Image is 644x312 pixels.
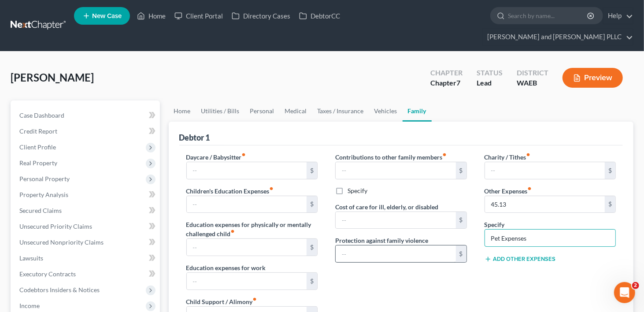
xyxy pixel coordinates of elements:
[456,212,466,229] div: $
[442,152,447,157] i: fiber_manual_record
[307,162,317,179] div: $
[170,8,227,24] a: Client Portal
[485,230,616,246] input: Specify...
[485,186,532,196] label: Other Expenses
[19,270,76,278] span: Executory Contracts
[186,152,246,162] label: Daycare / Babysitter
[485,220,505,229] label: Specify
[12,219,160,234] a: Unsecured Priority Claims
[187,239,307,256] input: --
[307,239,317,256] div: $
[11,71,94,84] span: [PERSON_NAME]
[430,78,463,88] div: Chapter
[245,100,280,122] a: Personal
[227,8,295,24] a: Directory Cases
[485,162,605,179] input: --
[307,273,317,290] div: $
[19,254,43,262] span: Lawsuits
[231,229,235,234] i: fiber_manual_record
[307,196,317,213] div: $
[12,250,160,266] a: Lawsuits
[430,68,463,78] div: Chapter
[605,196,615,213] div: $
[605,162,615,179] div: $
[19,191,68,198] span: Property Analysis
[186,186,274,196] label: Children's Education Expenses
[483,29,633,45] a: [PERSON_NAME] and [PERSON_NAME] PLLC
[92,13,122,19] span: New Case
[19,127,57,135] span: Credit Report
[280,100,312,122] a: Medical
[517,68,548,78] div: District
[456,245,466,262] div: $
[348,186,367,195] label: Specify
[336,245,456,262] input: --
[19,175,70,182] span: Personal Property
[12,187,160,203] a: Property Analysis
[19,143,56,151] span: Client Profile
[253,297,257,301] i: fiber_manual_record
[603,8,633,24] a: Help
[508,7,588,24] input: Search by name...
[12,266,160,282] a: Executory Contracts
[335,236,428,245] label: Protection against family violence
[186,263,266,272] label: Education expenses for work
[169,100,196,122] a: Home
[19,238,104,246] span: Unsecured Nonpriority Claims
[485,196,605,213] input: --
[187,162,307,179] input: --
[186,297,257,306] label: Child Support / Alimony
[403,100,432,122] a: Family
[369,100,403,122] a: Vehicles
[12,203,160,219] a: Secured Claims
[336,212,456,229] input: --
[295,8,344,24] a: DebtorCC
[19,223,92,230] span: Unsecured Priority Claims
[270,186,274,191] i: fiber_manual_record
[179,132,210,143] div: Debtor 1
[12,234,160,250] a: Unsecured Nonpriority Claims
[528,186,532,191] i: fiber_manual_record
[335,202,438,212] label: Cost of care for ill, elderly, or disabled
[335,152,447,162] label: Contributions to other family members
[312,100,369,122] a: Taxes / Insurance
[632,282,639,289] span: 2
[19,159,57,167] span: Real Property
[242,152,246,157] i: fiber_manual_record
[12,123,160,139] a: Credit Report
[187,273,307,290] input: --
[133,8,170,24] a: Home
[19,207,62,214] span: Secured Claims
[19,286,100,293] span: Codebtors Insiders & Notices
[196,100,245,122] a: Utilities / Bills
[526,152,531,157] i: fiber_manual_record
[187,196,307,213] input: --
[517,78,548,88] div: WAEB
[19,111,64,119] span: Case Dashboard
[614,282,635,303] iframe: Intercom live chat
[186,220,318,238] label: Education expenses for physically or mentally challenged child
[456,78,460,87] span: 7
[477,68,503,78] div: Status
[485,152,531,162] label: Charity / Tithes
[12,108,160,123] a: Case Dashboard
[477,78,503,88] div: Lead
[336,162,456,179] input: --
[485,256,556,263] button: Add Other Expenses
[19,302,40,309] span: Income
[563,68,623,88] button: Preview
[456,162,466,179] div: $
